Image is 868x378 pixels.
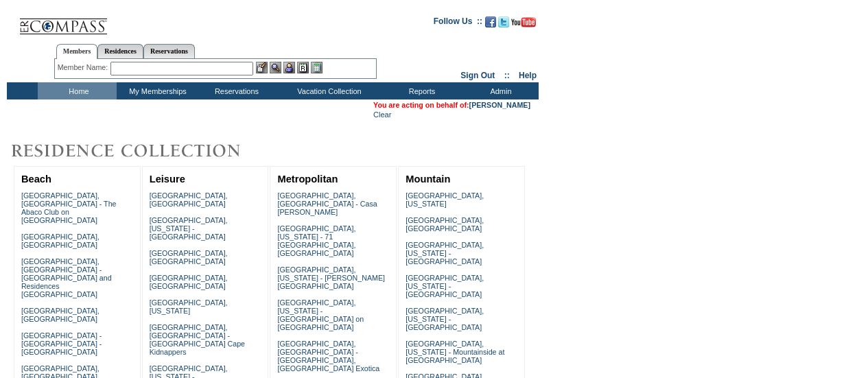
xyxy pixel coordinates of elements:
[373,101,530,109] span: You are acting on behalf of:
[150,216,228,241] a: [GEOGRAPHIC_DATA], [US_STATE] - [GEOGRAPHIC_DATA]
[150,323,245,356] a: [GEOGRAPHIC_DATA], [GEOGRAPHIC_DATA] - [GEOGRAPHIC_DATA] Cape Kidnappers
[485,16,496,27] img: Become our fan on Facebook
[519,71,537,80] a: Help
[277,298,364,331] a: [GEOGRAPHIC_DATA], [US_STATE] - [GEOGRAPHIC_DATA] on [GEOGRAPHIC_DATA]
[274,82,381,99] td: Vacation Collection
[498,16,509,27] img: Follow us on Twitter
[143,44,195,58] a: Reservations
[7,137,274,165] img: Destinations by Exclusive Resorts
[7,21,18,21] img: i.gif
[277,174,338,185] a: Metropolitan
[21,174,51,185] a: Beach
[58,62,110,73] div: Member Name:
[460,82,539,99] td: Admin
[277,340,379,373] a: [GEOGRAPHIC_DATA], [GEOGRAPHIC_DATA] - [GEOGRAPHIC_DATA], [GEOGRAPHIC_DATA] Exotica
[406,274,484,298] a: [GEOGRAPHIC_DATA], [US_STATE] - [GEOGRAPHIC_DATA]
[381,82,460,99] td: Reports
[277,224,355,257] a: [GEOGRAPHIC_DATA], [US_STATE] - 71 [GEOGRAPHIC_DATA], [GEOGRAPHIC_DATA]
[469,101,530,109] a: [PERSON_NAME]
[56,44,98,59] a: Members
[38,82,117,99] td: Home
[498,21,509,29] a: Follow us on Twitter
[277,191,377,216] a: [GEOGRAPHIC_DATA], [GEOGRAPHIC_DATA] - Casa [PERSON_NAME]
[406,340,504,364] a: [GEOGRAPHIC_DATA], [US_STATE] - Mountainside at [GEOGRAPHIC_DATA]
[196,82,274,99] td: Reservations
[21,191,117,224] a: [GEOGRAPHIC_DATA], [GEOGRAPHIC_DATA] - The Abaco Club on [GEOGRAPHIC_DATA]
[150,174,185,185] a: Leisure
[270,62,281,73] img: View
[406,307,484,331] a: [GEOGRAPHIC_DATA], [US_STATE] - [GEOGRAPHIC_DATA]
[297,62,309,73] img: Reservations
[21,233,99,249] a: [GEOGRAPHIC_DATA], [GEOGRAPHIC_DATA]
[511,21,536,29] a: Subscribe to our YouTube Channel
[150,191,228,208] a: [GEOGRAPHIC_DATA], [GEOGRAPHIC_DATA]
[283,62,295,73] img: Impersonate
[406,241,484,265] a: [GEOGRAPHIC_DATA], [US_STATE] - [GEOGRAPHIC_DATA]
[277,265,385,290] a: [GEOGRAPHIC_DATA], [US_STATE] - [PERSON_NAME][GEOGRAPHIC_DATA]
[150,274,228,290] a: [GEOGRAPHIC_DATA], [GEOGRAPHIC_DATA]
[150,249,228,265] a: [GEOGRAPHIC_DATA], [GEOGRAPHIC_DATA]
[406,174,450,185] a: Mountain
[406,216,484,233] a: [GEOGRAPHIC_DATA], [GEOGRAPHIC_DATA]
[150,298,228,315] a: [GEOGRAPHIC_DATA], [US_STATE]
[256,62,268,73] img: b_edit.gif
[21,257,112,298] a: [GEOGRAPHIC_DATA], [GEOGRAPHIC_DATA] - [GEOGRAPHIC_DATA] and Residences [GEOGRAPHIC_DATA]
[19,7,108,35] img: Compass Home
[460,71,495,80] a: Sign Out
[373,110,391,119] a: Clear
[311,62,322,73] img: b_calculator.gif
[21,307,99,323] a: [GEOGRAPHIC_DATA], [GEOGRAPHIC_DATA]
[511,17,536,27] img: Subscribe to our YouTube Channel
[504,71,510,80] span: ::
[117,82,196,99] td: My Memberships
[485,21,496,29] a: Become our fan on Facebook
[406,191,484,208] a: [GEOGRAPHIC_DATA], [US_STATE]
[97,44,143,58] a: Residences
[21,331,102,356] a: [GEOGRAPHIC_DATA] - [GEOGRAPHIC_DATA] - [GEOGRAPHIC_DATA]
[434,15,482,32] td: Follow Us ::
